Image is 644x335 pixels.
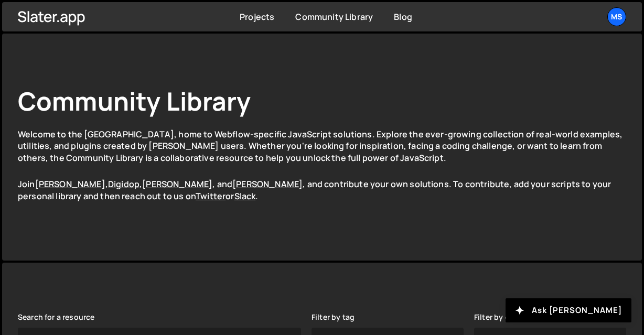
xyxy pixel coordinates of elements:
h1: Community Library [18,84,626,118]
a: [PERSON_NAME] [35,178,105,190]
a: Projects [240,11,274,23]
label: Filter by tag [312,313,355,321]
a: Twitter [196,190,226,202]
a: [PERSON_NAME] [142,178,212,190]
label: Search for a resource [18,313,94,321]
a: Community Library [295,11,373,23]
a: Blog [394,11,412,23]
button: Ask [PERSON_NAME] [506,298,631,322]
a: Slack [234,190,256,202]
a: ms [607,7,626,26]
p: Welcome to the [GEOGRAPHIC_DATA], home to Webflow-specific JavaScript solutions. Explore the ever... [18,128,626,164]
p: Join , , , and , and contribute your own solutions. To contribute, add your scripts to your perso... [18,178,626,202]
label: Filter by creator [474,313,531,321]
a: Digidop [108,178,139,190]
a: [PERSON_NAME] [232,178,303,190]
